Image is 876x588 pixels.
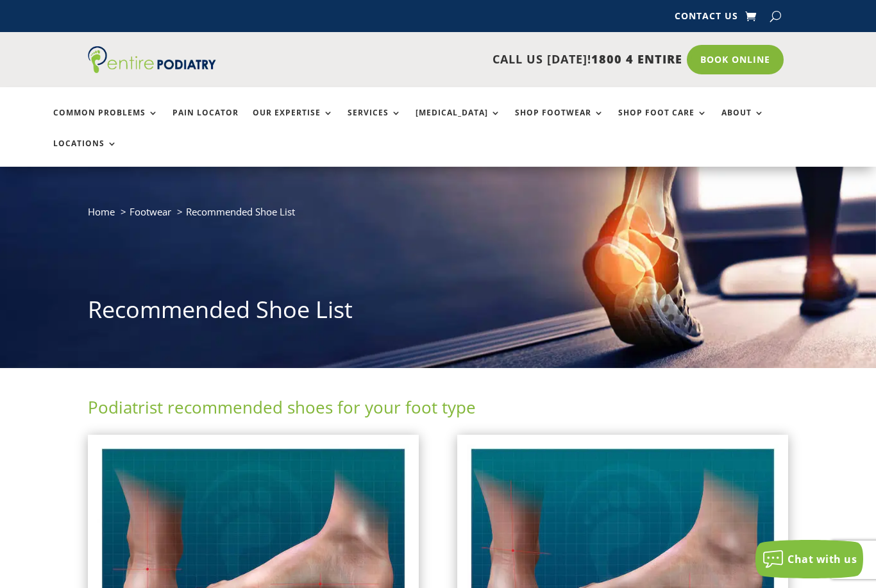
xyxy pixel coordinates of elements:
[591,51,682,67] span: 1800 4 ENTIRE
[88,63,216,76] a: Entire Podiatry
[721,108,764,136] a: About
[88,294,789,332] h1: Recommended Shoe List
[755,540,863,578] button: Chat with us
[88,205,115,218] a: Home
[130,205,171,218] a: Footwear
[88,46,216,73] img: logo (1)
[173,108,239,136] a: Pain Locator
[788,552,857,566] span: Chat with us
[247,51,682,68] p: CALL US [DATE]!
[88,396,789,425] h2: Podiatrist recommended shoes for your foot type
[416,108,501,136] a: [MEDICAL_DATA]
[618,108,707,136] a: Shop Foot Care
[687,45,784,74] a: Book Online
[675,12,738,26] a: Contact Us
[53,108,158,136] a: Common Problems
[88,203,789,230] nav: breadcrumb
[253,108,333,136] a: Our Expertise
[515,108,604,136] a: Shop Footwear
[186,205,295,218] span: Recommended Shoe List
[53,139,117,167] a: Locations
[348,108,401,136] a: Services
